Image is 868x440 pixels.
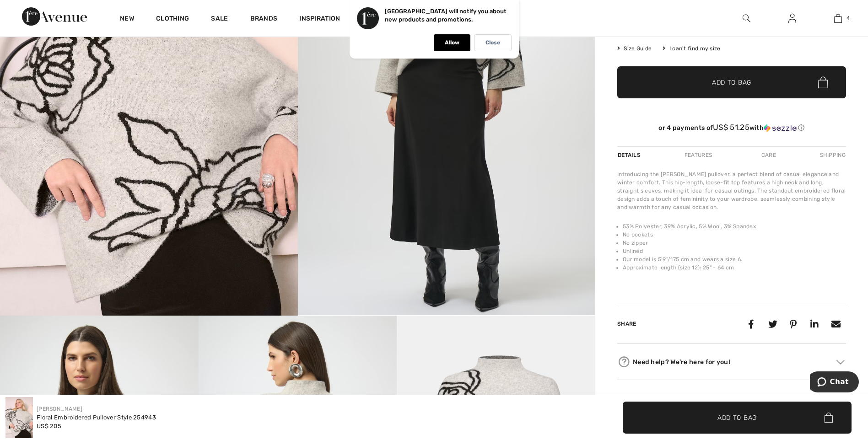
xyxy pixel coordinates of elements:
[617,66,846,98] button: Add to Bag
[37,413,156,422] div: Floral Embroidered Pullover Style 254943
[445,39,459,46] p: Allow
[623,247,846,255] li: Unlined
[781,13,803,24] a: Sign In
[834,13,842,24] img: My Bag
[754,147,784,163] div: Care
[810,371,859,394] iframe: Opens a widget where you can chat to one of our agents
[623,263,846,272] li: Approximate length (size 12): 25" - 64 cm
[846,14,850,22] span: 4
[743,13,750,24] img: search the website
[764,124,797,132] img: Sezzle
[717,413,757,423] span: Add to Bag
[211,15,228,24] a: Sale
[156,15,189,24] a: Clothing
[836,360,845,365] img: Arrow2.svg
[37,406,82,412] a: [PERSON_NAME]
[120,15,134,24] a: New
[713,123,749,132] span: US$ 51.25
[617,44,652,53] span: Size Guide
[37,423,61,429] span: US$ 205
[617,147,643,163] div: Details
[824,413,833,423] img: Bag.svg
[818,76,828,88] img: Bag.svg
[617,321,636,327] span: Share
[818,147,846,163] div: Shipping
[815,13,860,24] a: 4
[623,255,846,263] li: Our model is 5'9"/175 cm and wears a size 6.
[712,78,751,87] span: Add to Bag
[623,231,846,239] li: No pockets
[250,15,278,24] a: Brands
[663,44,720,53] div: I can't find my size
[385,8,507,23] p: [GEOGRAPHIC_DATA] will notify you about new products and promotions.
[485,39,500,46] p: Close
[623,402,852,434] button: Add to Bag
[623,222,846,231] li: 53% Polyester, 39% Acrylic, 5% Wool, 3% Spandex
[299,15,340,24] span: Inspiration
[617,123,846,132] div: or 4 payments of with
[617,123,846,135] div: or 4 payments ofUS$ 51.25withSezzle Click to learn more about Sezzle
[617,170,846,211] div: Introducing the [PERSON_NAME] pullover, a perfect blend of casual elegance and winter comfort. Th...
[617,355,846,369] div: Need help? We're here for you!
[677,147,720,163] div: Features
[788,13,796,24] img: My Info
[5,397,33,438] img: Floral Embroidered Pullover Style 254943
[623,239,846,247] li: No zipper
[22,7,87,26] img: 1ère Avenue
